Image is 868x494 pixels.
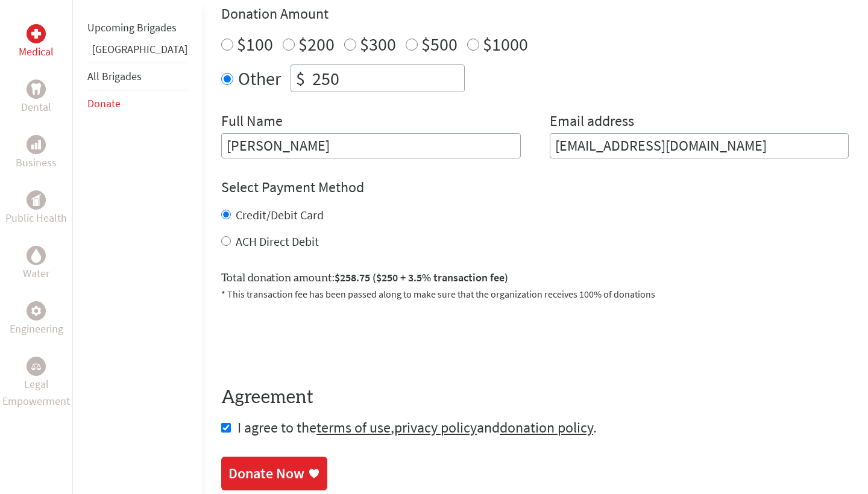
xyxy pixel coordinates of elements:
[87,63,187,90] li: All Brigades
[221,387,849,408] h4: Agreement
[16,154,57,171] p: Business
[335,270,508,284] span: $258.75 ($250 + 3.5% transaction fee)
[27,246,46,265] div: Water
[31,29,41,39] img: Medical
[2,376,70,410] p: Legal Empowerment
[221,269,508,287] label: Total donation amount:
[10,301,63,337] a: EngineeringEngineering
[27,357,46,376] div: Legal Empowerment
[19,43,54,60] p: Medical
[221,316,404,363] iframe: reCAPTCHA
[221,457,327,490] a: Donate Now
[221,133,521,158] input: Enter Full Name
[87,20,177,34] a: Upcoming Brigades
[31,194,41,206] img: Public Health
[500,418,593,437] a: donation policy
[31,140,41,149] img: Business
[16,135,57,171] a: BusinessBusiness
[31,363,41,370] img: Legal Empowerment
[27,190,46,210] div: Public Health
[23,265,49,282] p: Water
[236,207,324,222] label: Credit/Debit Card
[2,357,70,410] a: Legal EmpowermentLegal Empowerment
[238,64,281,92] label: Other
[394,418,477,437] a: privacy policy
[87,69,142,83] a: All Brigades
[221,111,283,133] label: Full Name
[316,418,391,437] a: terms of use
[550,111,634,133] label: Email address
[21,80,51,116] a: DentalDental
[23,246,49,282] a: WaterWater
[5,190,67,227] a: Public HealthPublic Health
[483,33,528,55] label: $1000
[10,320,63,337] p: Engineering
[237,33,273,55] label: $100
[228,464,304,483] div: Donate Now
[27,80,46,99] div: Dental
[87,96,121,110] a: Donate
[31,248,41,262] img: Water
[87,14,187,41] li: Upcoming Brigades
[237,418,597,437] span: I agree to the , and .
[360,33,396,55] label: $300
[31,83,41,95] img: Dental
[421,33,458,55] label: $500
[310,65,464,92] input: Enter Amount
[550,133,849,158] input: Your Email
[27,301,46,320] div: Engineering
[221,287,849,301] p: * This transaction fee has been passed along to make sure that the organization receives 100% of ...
[27,135,46,154] div: Business
[27,24,46,43] div: Medical
[31,306,41,316] img: Engineering
[291,65,310,92] div: $
[236,234,319,249] label: ACH Direct Debit
[221,4,849,23] h4: Donation Amount
[21,99,51,116] p: Dental
[92,42,187,56] a: [GEOGRAPHIC_DATA]
[19,24,54,60] a: MedicalMedical
[221,178,849,197] h4: Select Payment Method
[5,210,67,227] p: Public Health
[298,33,335,55] label: $200
[87,41,187,63] li: Panama
[87,90,187,117] li: Donate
